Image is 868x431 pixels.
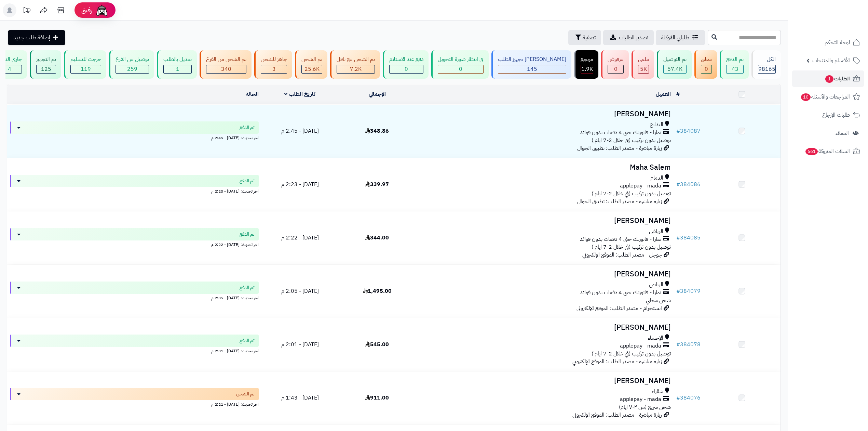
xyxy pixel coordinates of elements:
[663,55,687,63] div: تم التوصيل
[580,235,661,243] span: تمارا - فاتورتك حتى 4 دفعات بدون فوائد
[438,65,483,73] div: 0
[592,350,671,358] span: توصيل بدون تركيب (في خلال 2-7 ايام )
[81,6,92,14] span: رفيق
[8,65,11,73] span: 4
[577,197,662,206] span: زيارة مباشرة - مصدر الطلب: تطبيق الجوال
[705,65,708,73] span: 0
[664,65,686,73] div: 57379
[573,50,600,79] a: مرتجع 1.9K
[10,347,259,354] div: اخر تحديث: [DATE] - 2:01 م
[650,121,663,129] span: البدايع
[10,187,259,194] div: اخر تحديث: [DATE] - 2:23 م
[583,34,596,42] span: تصفية
[419,324,671,331] h3: [PERSON_NAME]
[582,251,662,259] span: جوجل - مصدر الطلب: الموقع الإلكتروني
[701,65,711,73] div: 0
[10,240,259,248] div: اخر تحديث: [DATE] - 2:22 م
[676,127,680,135] span: #
[608,65,623,73] div: 0
[750,50,782,79] a: الكل98165
[800,92,850,102] span: المراجعات والأسئلة
[701,55,712,63] div: معلق
[37,65,56,73] div: 125
[206,65,246,73] div: 340
[281,234,319,242] span: [DATE] - 2:22 م
[10,294,259,301] div: اخر تحديث: [DATE] - 2:05 م
[281,127,319,135] span: [DATE] - 2:45 م
[792,89,864,105] a: المراجعات والأسئلة10
[365,180,389,188] span: 339.97
[614,65,618,73] span: 0
[640,65,647,73] span: 5K
[792,143,864,159] a: السلات المتروكة661
[163,55,192,63] div: تعديل بالطلب
[822,110,850,120] span: طلبات الإرجاع
[281,340,319,349] span: [DATE] - 2:01 م
[581,55,593,63] div: مرتجع
[350,65,362,73] span: 7.2K
[438,55,484,63] div: في انتظار صورة التحويل
[676,394,680,402] span: #
[81,65,91,73] span: 119
[206,55,246,63] div: تم الشحن من الفرع
[676,90,680,98] a: #
[490,50,573,79] a: [PERSON_NAME] تجهيز الطلب 145
[240,231,255,238] span: تم الدفع
[630,50,655,79] a: ملغي 5K
[620,342,661,350] span: applepay - mada
[419,217,671,225] h3: [PERSON_NAME]
[812,56,850,65] span: الأقسام والمنتجات
[638,55,649,63] div: ملغي
[236,391,255,397] span: تم الشحن
[176,65,179,73] span: 1
[108,50,155,79] a: توصيل من الفرع 259
[301,55,322,63] div: تم الشحن
[390,65,423,73] div: 0
[95,3,109,17] img: ai-face.png
[63,50,108,79] a: خرجت للتسليم 119
[656,30,705,45] a: طلباتي المُوكلة
[676,287,701,295] a: #384079
[727,65,743,73] div: 43
[667,65,682,73] span: 57.4K
[381,50,430,79] a: دفع عند الاستلام 0
[281,394,319,402] span: [DATE] - 1:43 م
[527,65,537,73] span: 145
[655,50,693,79] a: تم التوصيل 57.4K
[116,55,149,63] div: توصيل من الفرع
[792,34,864,51] a: لوحة التحكم
[652,388,663,395] span: شقراء
[676,340,701,349] a: #384078
[836,128,849,138] span: العملاء
[337,55,375,63] div: تم الشحن مع ناقل
[240,178,255,184] span: تم الدفع
[365,394,389,402] span: 911.00
[661,34,689,42] span: طلباتي المُوكلة
[732,65,738,73] span: 43
[649,227,663,235] span: الرياض
[825,74,850,83] span: الطلبات
[294,50,329,79] a: تم الشحن 25.6K
[281,180,319,188] span: [DATE] - 2:23 م
[620,182,661,190] span: applepay - mada
[592,136,671,144] span: توصيل بدون تركيب (في خلال 2-7 ايام )
[304,65,320,73] span: 25.6K
[581,65,593,73] div: 1871
[650,174,663,182] span: الدمام
[805,147,818,156] span: 661
[405,65,408,73] span: 0
[726,55,744,63] div: تم الدفع
[155,50,198,79] a: تعديل بالطلب 1
[272,65,276,73] span: 3
[649,281,663,289] span: الرياض
[70,55,101,63] div: خرجت للتسليم
[608,55,624,63] div: مرفوض
[363,287,392,295] span: 1,495.00
[302,65,322,73] div: 25624
[198,50,253,79] a: تم الشحن من الفرع 340
[822,9,862,23] img: logo-2.png
[221,65,231,73] span: 340
[638,65,649,73] div: 5030
[676,394,701,402] a: #384076
[246,90,259,98] a: الحالة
